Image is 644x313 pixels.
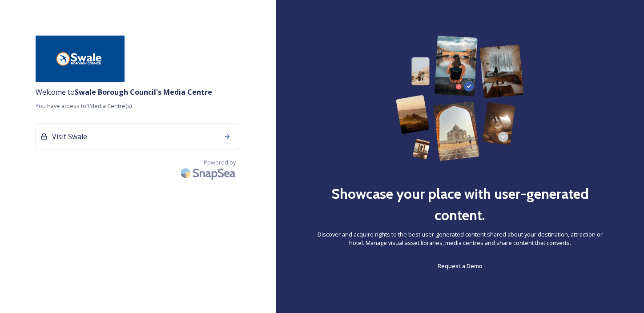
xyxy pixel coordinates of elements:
span: Welcome to [36,87,240,97]
img: 63b42ca75bacad526042e722_Group%20154-p-800.png [396,36,523,161]
span: Powered by [204,158,236,167]
span: You have access to 1 Media Centre(s). [36,102,240,110]
span: Visit Swale [52,131,87,142]
strong: Swale Borough Council 's Media Centre [75,87,212,97]
span: Discover and acquire rights to the best user-generated content shared about your destination, att... [311,230,608,247]
span: Request a Demo [438,262,483,270]
a: Visit Swale [36,124,240,154]
img: SnapSea Logo [178,163,240,184]
h2: Showcase your place with user-generated content. [311,183,608,226]
a: Request a Demo [438,261,483,271]
img: download%20(4).png [36,36,125,82]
